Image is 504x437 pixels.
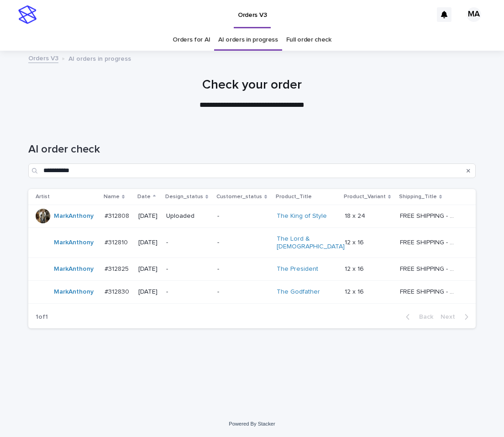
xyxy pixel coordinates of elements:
[54,265,94,273] a: MarkAnthony
[28,163,476,178] input: Search
[28,258,476,281] tr: MarkAnthony #312825#312825 [DATE]--The President 12 x 1612 x 16 FREE SHIPPING - preview in 1-2 bu...
[277,288,320,296] a: The Godfather
[277,235,345,251] a: The Lord & [DEMOGRAPHIC_DATA]
[217,212,269,220] p: -
[414,314,433,320] span: Back
[173,29,210,51] a: Orders for AI
[400,237,459,247] p: FREE SHIPPING - preview in 1-2 business days, after your approval delivery will take 5-10 b.d.
[345,286,366,296] p: 12 x 16
[437,313,476,321] button: Next
[286,29,331,51] a: Full order check
[345,237,366,247] p: 12 x 16
[138,212,159,220] p: [DATE]
[441,314,461,320] span: Next
[18,5,37,24] img: stacker-logo-s-only.png
[54,212,94,220] a: MarkAnthony
[105,263,131,273] p: #312825
[399,313,437,321] button: Back
[54,288,94,296] a: MarkAnthony
[165,192,203,202] p: Design_status
[344,192,386,202] p: Product_Variant
[216,192,262,202] p: Customer_status
[166,288,210,296] p: -
[138,239,159,247] p: [DATE]
[217,265,269,273] p: -
[54,239,94,247] a: MarkAnthony
[218,29,278,51] a: AI orders in progress
[229,421,275,426] a: Powered By Stacker
[400,211,459,220] p: FREE SHIPPING - preview in 1-2 business days, after your approval delivery will take 5-10 b.d.
[28,78,476,93] h1: Check your order
[277,212,327,220] a: The King of Style
[68,53,131,63] p: AI orders in progress
[166,239,210,247] p: -
[28,143,476,156] h1: AI order check
[399,192,437,202] p: Shipping_Title
[105,211,131,220] p: #312808
[28,227,476,258] tr: MarkAnthony #312810#312810 [DATE]--The Lord & [DEMOGRAPHIC_DATA] 12 x 1612 x 16 FREE SHIPPING - p...
[345,211,367,220] p: 18 x 24
[166,265,210,273] p: -
[166,212,210,220] p: Uploaded
[217,239,269,247] p: -
[277,265,318,273] a: The President
[400,263,459,273] p: FREE SHIPPING - preview in 1-2 business days, after your approval delivery will take 5-10 b.d.
[467,7,481,22] div: MA
[28,281,476,304] tr: MarkAnthony #312830#312830 [DATE]--The Godfather 12 x 1612 x 16 FREE SHIPPING - preview in 1-2 bu...
[276,192,312,202] p: Product_Title
[28,53,58,63] a: Orders V3
[105,286,131,296] p: #312830
[217,288,269,296] p: -
[400,286,459,296] p: FREE SHIPPING - preview in 1-2 business days, after your approval delivery will take 5-10 b.d.
[138,265,159,273] p: [DATE]
[28,205,476,227] tr: MarkAnthony #312808#312808 [DATE]Uploaded-The King of Style 18 x 2418 x 24 FREE SHIPPING - previe...
[104,192,120,202] p: Name
[137,192,151,202] p: Date
[105,237,130,247] p: #312810
[138,288,159,296] p: [DATE]
[345,263,366,273] p: 12 x 16
[36,192,50,202] p: Artist
[28,306,55,328] p: 1 of 1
